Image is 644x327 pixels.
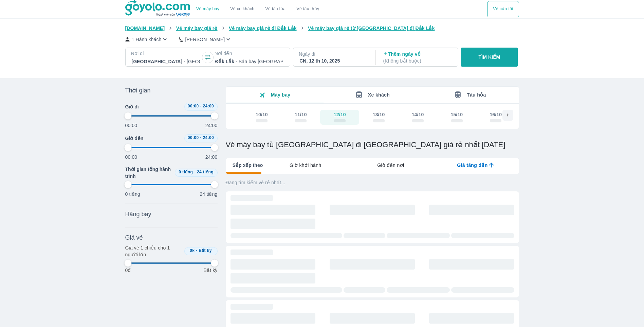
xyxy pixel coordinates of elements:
h1: Vé máy bay từ [GEOGRAPHIC_DATA] đi [GEOGRAPHIC_DATA] giá rẻ nhất [DATE] [226,140,519,150]
div: choose transportation mode [487,1,519,17]
button: Vé của tôi [487,1,519,17]
div: 16/10 [490,111,502,118]
p: 0đ [125,267,131,274]
p: 24:00 [205,122,218,129]
span: 00:00 [188,104,199,108]
p: 0 tiếng [125,191,140,197]
div: 13/10 [373,111,385,118]
span: Thời gian tổng hành trình [125,166,172,179]
button: Vé tàu thủy [291,1,325,17]
div: choose transportation mode [191,1,325,17]
p: Nơi đến [215,50,284,57]
p: Bất kỳ [203,267,217,274]
span: - [200,104,201,108]
span: Bất kỳ [199,248,212,253]
span: Tàu hỏa [467,92,486,98]
span: Vé máy bay giá rẻ từ [GEOGRAPHIC_DATA] đi Đắk Lắk [308,25,435,31]
nav: breadcrumb [125,25,519,32]
p: 24 tiếng [200,191,217,197]
div: 10/10 [256,111,268,118]
a: Vé máy bay [196,6,219,12]
p: Đang tìm kiếm vé rẻ nhất... [226,179,519,186]
div: lab API tabs example [263,158,518,172]
span: Giá tăng dần [457,162,487,169]
div: scrollable day and price [242,110,502,125]
span: - [196,248,197,253]
p: ( Không bắt buộc ) [383,57,452,64]
a: Vé xe khách [230,6,254,12]
span: - [200,135,201,140]
span: 0k [190,248,195,253]
div: 15/10 [451,111,463,118]
div: 12/10 [334,111,346,118]
span: 24 tiếng [197,170,214,174]
span: 00:00 [188,135,199,140]
span: Giờ đến nơi [377,162,404,169]
p: 1 Hành khách [132,36,162,43]
p: 00:00 [125,154,137,160]
span: [DOMAIN_NAME] [125,25,165,31]
p: Thêm ngày về [383,51,452,64]
span: 24:00 [203,104,214,108]
button: [PERSON_NAME] [179,36,232,43]
p: [PERSON_NAME] [185,36,225,43]
a: Vé tàu lửa [260,1,291,17]
div: 14/10 [412,111,424,118]
button: TÌM KIẾM [461,48,518,67]
span: Xe khách [368,92,390,98]
span: Hãng bay [125,210,151,218]
span: Thời gian [125,86,151,94]
p: Giá vé 1 chiều cho 1 người lớn [125,244,182,258]
span: - [194,170,196,174]
p: TÌM KIẾM [479,54,500,61]
button: 1 Hành khách [125,36,169,43]
p: Ngày đi [299,51,369,57]
span: Giờ đi [125,103,139,110]
p: 00:00 [125,122,137,129]
div: 11/10 [295,111,307,118]
p: Nơi đi [131,50,201,57]
span: 24:00 [203,135,214,140]
span: Vé máy bay giá rẻ [176,25,218,31]
span: Giờ đến [125,135,144,142]
span: Vé máy bay giá rẻ đi Đắk Lắk [229,25,297,31]
span: Giá vé [125,234,143,242]
span: Sắp xếp theo [233,162,263,169]
div: CN, 12 th 10, 2025 [299,57,368,64]
span: Giờ khởi hành [290,162,321,169]
span: Máy bay [271,92,291,98]
p: 24:00 [205,154,218,160]
span: 0 tiếng [179,170,193,174]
